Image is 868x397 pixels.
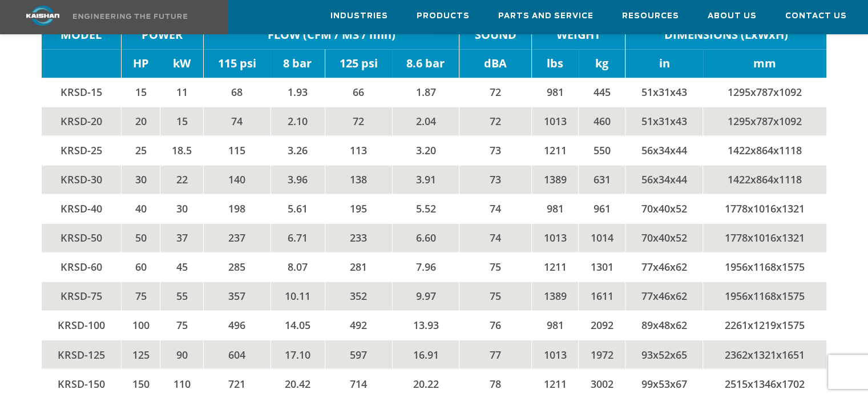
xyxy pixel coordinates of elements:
td: 75 [121,282,160,311]
td: KRSD-30 [42,165,121,194]
td: 1611 [579,282,625,311]
td: kW [160,49,203,78]
td: KRSD-40 [42,194,121,223]
td: 74 [459,223,532,252]
td: 89x48x62 [625,311,703,340]
td: 113 [325,136,392,165]
span: About Us [708,10,757,23]
td: 73 [459,165,532,194]
td: 3.26 [271,136,325,165]
td: KRSD-75 [42,282,121,311]
td: 125 psi [325,49,392,78]
td: 18.5 [160,136,203,165]
span: Resources [622,10,679,23]
td: 51x31x43 [625,107,703,136]
td: 115 [203,136,271,165]
td: 1778x1016x1321 [703,223,826,252]
td: KRSD-60 [42,252,121,282]
img: Engineering the future [73,14,187,19]
td: 1956x1168x1575 [703,282,826,311]
td: 51x31x43 [625,78,703,107]
td: KRSD-20 [42,107,121,136]
td: POWER [121,21,203,49]
a: About Us [708,1,757,31]
td: 1014 [579,223,625,252]
td: 550 [579,136,625,165]
td: 30 [121,165,160,194]
td: 233 [325,223,392,252]
td: 72 [459,107,532,136]
td: KRSD-25 [42,136,121,165]
td: 77x46x62 [625,282,703,311]
a: Parts and Service [498,1,594,31]
td: 237 [203,223,271,252]
td: 1013 [531,223,578,252]
td: WEIGHT [531,21,625,49]
td: 6.60 [392,223,459,252]
span: Products [417,10,470,23]
td: 56x34x44 [625,165,703,194]
td: 981 [531,78,578,107]
td: DIMENSIONS (LxWxH) [625,21,826,49]
td: 74 [203,107,271,136]
td: 1972 [579,340,625,369]
td: 138 [325,165,392,194]
td: 140 [203,165,271,194]
td: 125 [121,340,160,369]
td: lbs [531,49,578,78]
td: 1778x1016x1321 [703,194,826,223]
td: 45 [160,252,203,282]
td: 8 bar [271,49,325,78]
td: 1.93 [271,78,325,107]
td: 115 psi [203,49,271,78]
td: 15 [121,78,160,107]
td: 22 [160,165,203,194]
td: 25 [121,136,160,165]
td: 90 [160,340,203,369]
td: 981 [531,311,578,340]
td: 1301 [579,252,625,282]
td: 68 [203,78,271,107]
td: 1295x787x1092 [703,107,826,136]
td: 56x34x44 [625,136,703,165]
td: 2261x1219x1575 [703,311,826,340]
td: 285 [203,252,271,282]
a: Resources [622,1,679,31]
td: 13.93 [392,311,459,340]
td: 93x52x65 [625,340,703,369]
td: 597 [325,340,392,369]
td: 3.91 [392,165,459,194]
td: 1422x864x1118 [703,136,826,165]
td: 1956x1168x1575 [703,252,826,282]
td: 14.05 [271,311,325,340]
td: kg [579,49,625,78]
td: 75 [459,282,532,311]
td: 55 [160,282,203,311]
td: dBA [459,49,532,78]
td: 281 [325,252,392,282]
td: 2362x1321x1651 [703,340,826,369]
td: 1422x864x1118 [703,165,826,194]
a: Industries [330,1,388,31]
td: 50 [121,223,160,252]
td: 1.87 [392,78,459,107]
td: 2.10 [271,107,325,136]
span: Contact Us [785,10,847,23]
td: 195 [325,194,392,223]
td: 496 [203,311,271,340]
td: 1389 [531,165,578,194]
td: 10.11 [271,282,325,311]
td: 2.04 [392,107,459,136]
td: 8.6 bar [392,49,459,78]
td: 198 [203,194,271,223]
td: KRSD-125 [42,340,121,369]
td: 74 [459,194,532,223]
td: 460 [579,107,625,136]
td: 37 [160,223,203,252]
td: KRSD-15 [42,78,121,107]
td: 604 [203,340,271,369]
td: 75 [459,252,532,282]
td: 8.07 [271,252,325,282]
td: 30 [160,194,203,223]
td: 76 [459,311,532,340]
